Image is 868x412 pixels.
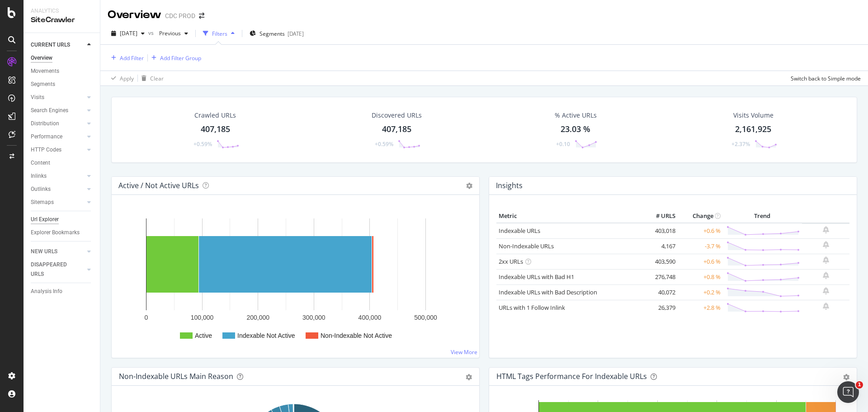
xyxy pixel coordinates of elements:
div: Visits Volume [733,111,774,120]
div: bell-plus [823,287,829,294]
div: bell-plus [823,272,829,279]
td: +0.8 % [678,269,723,284]
div: bell-plus [823,241,829,248]
td: +2.8 % [678,300,723,315]
div: Content [31,158,50,168]
div: Overview [108,7,161,23]
div: Outlinks [31,185,51,194]
div: Discovered URLs [372,111,422,120]
a: View More [451,348,477,356]
div: Url Explorer [31,215,59,224]
div: Add Filter [120,54,144,62]
th: Trend [723,209,802,223]
a: Inlinks [31,171,85,181]
div: Segments [31,80,55,89]
a: Content [31,158,94,168]
div: DISAPPEARED URLS [31,260,76,279]
a: Overview [31,53,94,63]
div: gear [843,374,849,380]
text: 300,000 [302,314,325,321]
text: 500,000 [414,314,437,321]
td: 403,590 [642,254,678,269]
span: Previous [156,29,181,37]
text: 100,000 [191,314,214,321]
td: 4,167 [642,238,678,254]
span: 1 [856,381,863,388]
a: Search Engines [31,106,85,115]
div: Movements [31,66,59,76]
a: HTTP Codes [31,145,85,155]
div: 23.03 % [561,123,590,135]
a: Segments [31,80,94,89]
td: +0.6 % [678,223,723,239]
a: Non-Indexable URLs [499,242,554,250]
div: [DATE] [288,30,304,38]
div: Analysis Info [31,287,62,296]
div: Crawled URLs [194,111,236,120]
div: bell-plus [823,226,829,233]
i: Options [466,183,472,189]
div: bell-plus [823,256,829,264]
div: Analytics [31,7,93,15]
a: Movements [31,66,94,76]
span: Segments [259,30,285,38]
text: Non-Indexable Not Active [321,332,392,339]
div: HTML Tags Performance for Indexable URLs [496,372,647,381]
button: Previous [156,26,192,41]
div: gear [466,374,472,380]
a: CURRENT URLS [31,40,85,50]
h4: Insights [496,180,523,192]
a: Performance [31,132,85,142]
div: Sitemaps [31,198,54,207]
td: 40,072 [642,284,678,300]
div: Filters [212,30,227,38]
a: Indexable URLs with Bad H1 [499,273,574,281]
text: 400,000 [359,314,382,321]
div: Apply [120,75,134,82]
div: Overview [31,53,52,63]
iframe: Intercom live chat [837,381,859,403]
button: Switch back to Simple mode [787,71,861,85]
td: -3.7 % [678,238,723,254]
div: Visits [31,93,44,102]
a: Indexable URLs [499,227,540,235]
text: Indexable Not Active [237,332,295,339]
a: Explorer Bookmarks [31,228,94,237]
div: Switch back to Simple mode [791,75,861,82]
button: [DATE] [108,26,148,41]
text: 0 [145,314,148,321]
button: Filters [199,26,238,41]
div: Clear [150,75,164,82]
th: Change [678,209,723,223]
button: Add Filter [108,52,144,63]
div: NEW URLS [31,247,57,256]
div: bell-plus [823,303,829,310]
div: CURRENT URLS [31,40,70,50]
td: +0.6 % [678,254,723,269]
a: Outlinks [31,185,85,194]
div: 407,185 [382,123,411,135]
td: 26,379 [642,300,678,315]
text: Active [195,332,212,339]
div: Explorer Bookmarks [31,228,80,237]
a: Url Explorer [31,215,94,224]
a: Analysis Info [31,287,94,296]
div: Non-Indexable URLs Main Reason [119,372,233,381]
button: Segments[DATE] [246,26,307,41]
a: Sitemaps [31,198,85,207]
div: +0.59% [193,140,212,148]
div: arrow-right-arrow-left [199,13,204,19]
td: +0.2 % [678,284,723,300]
div: 407,185 [201,123,230,135]
div: Distribution [31,119,59,128]
a: URLs with 1 Follow Inlink [499,303,565,312]
div: +0.10 [556,140,570,148]
div: Performance [31,132,62,142]
span: 2025 Sep. 19th [120,29,137,37]
h4: Active / Not Active URLs [118,180,199,192]
div: 2,161,925 [735,123,771,135]
th: Metric [496,209,642,223]
div: A chart. [119,209,469,350]
div: Search Engines [31,106,68,115]
th: # URLS [642,209,678,223]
